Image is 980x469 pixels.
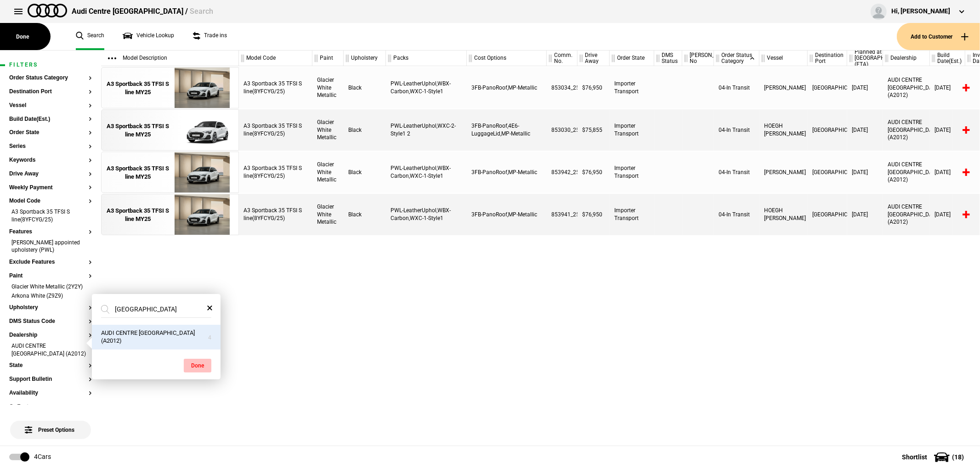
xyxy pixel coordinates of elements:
[9,305,92,311] button: Upholstery
[547,152,578,193] div: 853942_25
[9,75,92,89] section: Order Status Category
[883,194,930,235] div: AUDI CENTRE [GEOGRAPHIC_DATA] (A2012)
[239,51,312,66] div: Model Code
[930,51,965,66] div: Build Date(Est.)
[467,51,546,66] div: Cost Options
[682,51,714,66] div: [PERSON_NAME] No
[9,171,92,185] section: Drive Away
[930,194,965,235] div: [DATE]
[170,110,234,151] img: Audi_8YFCYG_25_EI_2Y2Y_3FB_WXC_4E6_PWL_WXC-2_(Nadin:_3FB_4E6_6FJ_C56_PWL_WXC)_ext.png
[714,109,759,151] div: 04-In Transit
[759,51,807,66] div: Vessel
[808,152,847,193] div: [GEOGRAPHIC_DATA]
[847,51,883,66] div: Planned at [GEOGRAPHIC_DATA] (ETA)
[654,51,682,66] div: DMS Status
[9,283,92,292] li: Glacier White Metallic (2Y2Y)
[9,102,92,109] button: Vessel
[106,68,170,109] a: A3 Sportback 35 TFSI S line MY25
[106,110,170,151] a: A3 Sportback 35 TFSI S line MY25
[312,152,344,193] div: Glacier White Metallic
[610,152,654,193] div: Importer Transport
[9,318,92,325] button: DMS Status Code
[9,157,92,164] button: Keywords
[9,116,92,123] button: Build Date(Est.)
[9,404,92,418] section: Or Features
[9,273,92,305] section: PaintGlacier White Metallic (2Y2Y)Arkona White (Z9Z9)
[883,109,930,151] div: AUDI CENTRE [GEOGRAPHIC_DATA] (A2012)
[9,198,92,204] button: Model Code
[9,198,92,228] section: Model CodeA3 Sportback 35 TFSI S line(8YFCYG/25)
[344,194,386,235] div: Black
[759,194,808,235] div: HOEGH [PERSON_NAME]
[714,152,759,193] div: 04-In Transit
[386,109,467,151] div: PWL-LeatherUphol,WXC-2-Style1 2
[610,194,654,235] div: Importer Transport
[578,194,610,235] div: $76,950
[34,452,51,462] div: 4 Cars
[9,259,92,266] button: Exclude Features
[9,390,92,404] section: Availability
[467,194,547,235] div: 3FB-PanoRoof,MP-Metallic
[847,152,883,193] div: [DATE]
[27,415,74,433] span: Preset Options
[9,208,92,225] li: A3 Sportback 35 TFSI S line(8YFCYG/25)
[578,67,610,108] div: $76,950
[386,152,467,193] div: PWL-LeatherUphol,WBX-Carbon,WXC-1-Style1
[344,109,386,151] div: Black
[239,152,312,193] div: A3 Sportback 35 TFSI S line(8YFCYG/25)
[930,109,965,151] div: [DATE]
[344,152,386,193] div: Black
[386,51,466,66] div: Packs
[891,7,950,16] div: Hi, [PERSON_NAME]
[847,67,883,108] div: [DATE]
[9,259,92,273] section: Exclude Features
[9,239,92,256] li: [PERSON_NAME] appointed upholstery (PWL)
[9,157,92,171] section: Keywords
[467,109,547,151] div: 3FB-PanoRoof,4E6-LuggageLid,MP-Metallic
[714,194,759,235] div: 04-In Transit
[888,446,980,469] button: Shortlist(18)
[9,332,92,339] button: Dealership
[386,194,467,235] div: PWL-LeatherUphol,WBX-Carbon,WXC-1-Style1
[193,23,227,50] a: Trade ins
[184,359,211,373] button: Done
[312,109,344,151] div: Glacier White Metallic
[9,75,92,81] button: Order Status Category
[344,67,386,108] div: Black
[9,143,92,157] section: Series
[76,23,104,50] a: Search
[239,109,312,151] div: A3 Sportback 35 TFSI S line(8YFCYG/25)
[101,51,238,66] div: Model Description
[9,130,92,136] button: Order State
[467,67,547,108] div: 3FB-PanoRoof,MP-Metallic
[759,67,808,108] div: [PERSON_NAME]
[9,376,92,390] section: Support Bulletin
[344,51,385,66] div: Upholstery
[9,130,92,143] section: Order State
[312,67,344,108] div: Glacier White Metallic
[808,109,847,151] div: [GEOGRAPHIC_DATA]
[9,404,92,410] button: Or Features
[9,102,92,116] section: Vessel
[808,194,847,235] div: [GEOGRAPHIC_DATA]
[930,152,965,193] div: [DATE]
[9,116,92,130] section: Build Date(Est.)
[9,376,92,383] button: Support Bulletin
[9,62,92,68] h1: Filters
[106,194,170,236] a: A3 Sportback 35 TFSI S line MY25
[9,273,92,279] button: Paint
[239,194,312,235] div: A3 Sportback 35 TFSI S line(8YFCYG/25)
[72,6,213,17] div: Audi Centre [GEOGRAPHIC_DATA] /
[9,332,92,362] section: DealershipAUDI CENTRE [GEOGRAPHIC_DATA] (A2012)
[239,67,312,108] div: A3 Sportback 35 TFSI S line(8YFCYG/25)
[9,390,92,396] button: Availability
[547,51,577,66] div: Comm. No.
[9,318,92,332] section: DMS Status Code
[808,51,847,66] div: Destination Port
[759,152,808,193] div: [PERSON_NAME]
[897,23,980,50] button: Add to Customer
[312,51,343,66] div: Paint
[610,51,654,66] div: Order State
[578,152,610,193] div: $76,950
[386,67,467,108] div: PWL-LeatherUphol,WBX-Carbon,WXC-1-Style1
